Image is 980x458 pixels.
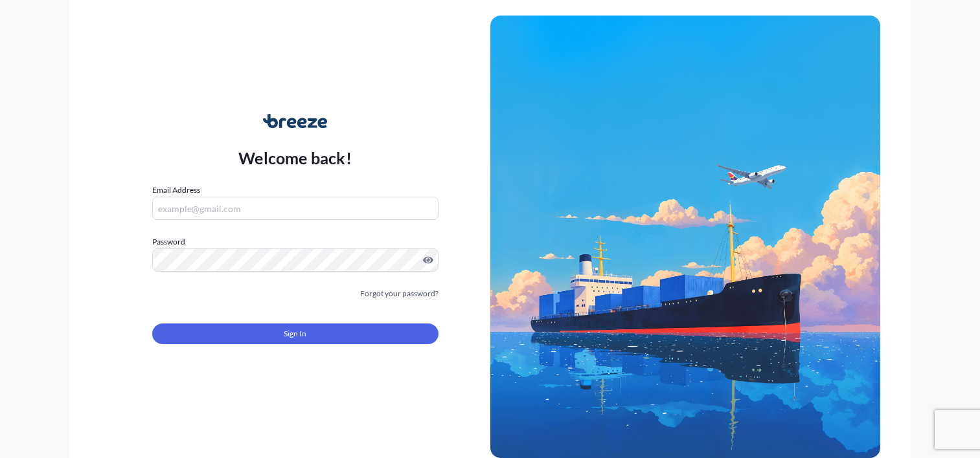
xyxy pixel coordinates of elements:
p: Welcome back! [238,147,352,168]
button: Sign In [152,323,439,344]
label: Password [152,235,439,248]
input: example@gmail.com [152,197,439,220]
img: Ship illustration [490,16,880,458]
a: Forgot your password? [360,287,439,300]
label: Email Address [152,184,200,197]
button: Show password [423,255,433,265]
span: Sign In [284,327,306,340]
